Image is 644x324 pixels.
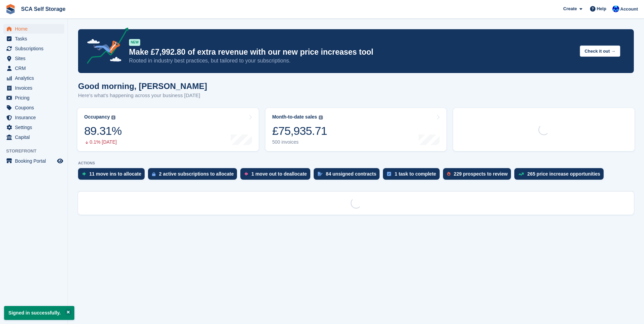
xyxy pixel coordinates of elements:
span: Help [597,5,606,12]
div: Month-to-date sales [272,114,317,120]
span: Capital [15,132,56,142]
img: active_subscription_to_allocate_icon-d502201f5373d7db506a760aba3b589e785aa758c864c3986d89f69b8ff3... [152,172,155,176]
a: menu [3,34,64,43]
a: menu [3,54,64,63]
span: Subscriptions [15,44,56,53]
a: Month-to-date sales £75,935.71 500 invoices [265,108,447,151]
a: menu [3,24,64,34]
a: 84 unsigned contracts [314,168,383,183]
h1: Good morning, [PERSON_NAME] [78,82,207,91]
span: CRM [15,64,56,73]
span: Account [620,6,638,13]
div: 265 price increase opportunities [527,171,600,177]
span: Pricing [15,93,56,103]
img: price-adjustments-announcement-icon-8257ccfd72463d97f412b2fc003d46551f7dbcb40ab6d574587a9cd5c0d94... [81,28,129,66]
a: menu [3,103,64,112]
img: Kelly Neesham [612,5,619,12]
span: Settings [15,123,56,132]
a: menu [3,64,64,73]
span: Analytics [15,73,56,83]
img: move_ins_to_allocate_icon-fdf77a2bb77ea45bf5b3d319d69a93e2d87916cf1d5bf7949dd705db3b84f3ca.svg [82,172,86,176]
span: Tasks [15,34,56,43]
div: 229 prospects to review [454,171,508,177]
img: price_increase_opportunities-93ffe204e8149a01c8c9dc8f82e8f89637d9d84a8eef4429ea346261dce0b2c0.svg [518,173,524,176]
img: stora-icon-8386f47178a22dfd0bd8f6a31ec36ba5ce8667c1dd55bd0f319d3a0aa187defe.svg [5,4,16,14]
span: Storefront [6,148,68,155]
div: 500 invoices [272,139,327,145]
button: Check it out → [580,46,620,57]
div: 1 move out to deallocate [251,171,307,177]
a: Occupancy 89.31% 0.1% [DATE] [77,108,259,151]
img: task-75834270c22a3079a89374b754ae025e5fb1db73e45f91037f5363f120a921f8.svg [387,172,391,176]
a: menu [3,156,64,166]
a: 229 prospects to review [443,168,515,183]
a: menu [3,132,64,142]
a: menu [3,83,64,93]
a: menu [3,73,64,83]
p: Here's what's happening across your business [DATE] [78,92,207,100]
img: prospect-51fa495bee0391a8d652442698ab0144808aea92771e9ea1ae160a38d050c398.svg [447,172,450,176]
p: Signed in successfully. [4,306,74,320]
div: 2 active subscriptions to allocate [159,171,234,177]
div: £75,935.71 [272,124,327,138]
div: 1 task to complete [394,171,436,177]
span: Booking Portal [15,156,56,166]
a: 11 move ins to allocate [78,168,148,183]
span: Coupons [15,103,56,112]
div: 0.1% [DATE] [84,139,122,145]
div: 89.31% [84,124,122,138]
a: menu [3,44,64,53]
a: menu [3,113,64,122]
a: menu [3,93,64,103]
a: menu [3,123,64,132]
img: icon-info-grey-7440780725fd019a000dd9b08b2336e03edf1995a4989e88bcd33f0948082b44.svg [319,115,323,120]
span: Home [15,24,56,34]
div: Occupancy [84,114,110,120]
a: 265 price increase opportunities [514,168,607,183]
span: Create [563,5,577,12]
p: ACTIONS [78,161,634,165]
div: 84 unsigned contracts [326,171,376,177]
div: NEW [129,39,140,46]
img: move_outs_to_deallocate_icon-f764333ba52eb49d3ac5e1228854f67142a1ed5810a6f6cc68b1a99e826820c5.svg [244,172,248,176]
a: Preview store [56,157,64,165]
p: Rooted in industry best practices, but tailored to your subscriptions. [129,57,574,65]
img: contract_signature_icon-13c848040528278c33f63329250d36e43548de30e8caae1d1a13099fd9432cc5.svg [318,172,323,176]
a: 1 move out to deallocate [240,168,313,183]
span: Sites [15,54,56,63]
a: 2 active subscriptions to allocate [148,168,240,183]
div: 11 move ins to allocate [89,171,141,177]
img: icon-info-grey-7440780725fd019a000dd9b08b2336e03edf1995a4989e88bcd33f0948082b44.svg [111,115,115,120]
a: SCA Self Storage [18,3,68,15]
a: 1 task to complete [383,168,443,183]
p: Make £7,992.80 of extra revenue with our new price increases tool [129,47,574,57]
span: Invoices [15,83,56,93]
span: Insurance [15,113,56,122]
